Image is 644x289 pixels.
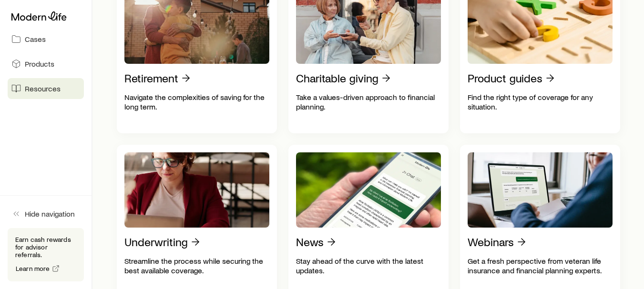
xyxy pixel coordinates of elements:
span: Products [25,59,54,69]
span: Resources [25,84,61,93]
p: Product guides [468,71,542,85]
p: Retirement [124,71,178,85]
p: Find the right type of coverage for any situation. [468,92,613,111]
p: Take a values-driven approach to financial planning. [296,92,441,111]
img: Underwriting [124,152,269,228]
div: Earn cash rewards for advisor referrals.Learn more [8,228,84,281]
a: Products [8,53,84,74]
img: Webinars [468,152,613,228]
p: Charitable giving [296,71,378,85]
span: Cases [25,34,46,44]
p: Underwriting [124,235,188,249]
span: Learn more [16,265,50,272]
img: News [296,152,441,228]
p: Stay ahead of the curve with the latest updates. [296,256,441,275]
a: Cases [8,29,84,50]
button: Hide navigation [8,203,84,224]
span: Hide navigation [25,209,75,219]
a: Resources [8,78,84,99]
p: News [296,235,324,249]
p: Get a fresh perspective from veteran life insurance and financial planning experts. [468,256,613,275]
p: Webinars [468,235,514,249]
p: Earn cash rewards for advisor referrals. [15,236,76,259]
p: Navigate the complexities of saving for the long term. [124,92,269,111]
p: Streamline the process while securing the best available coverage. [124,256,269,275]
